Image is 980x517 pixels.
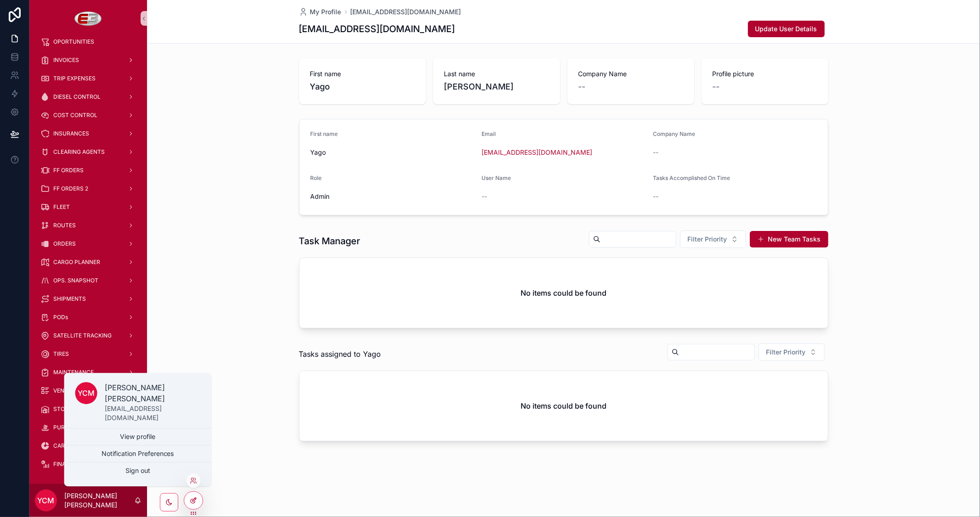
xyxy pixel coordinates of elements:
span: INVOICES [53,56,79,64]
span: INSURANCES [53,130,89,137]
a: CARGO PLANNER [35,254,142,270]
a: CLEARING AGENTS [35,144,142,160]
span: First name [310,69,415,79]
button: Update User Details [748,21,825,37]
span: OPS. SNAPSHOT [53,277,98,284]
span: My Profile [310,7,341,17]
span: -- [482,192,487,201]
span: Role [311,174,322,181]
span: MAINTENANCE [53,369,94,376]
a: VENDORS [35,382,142,399]
span: FLEET [53,203,70,211]
span: Email [482,130,496,137]
span: -- [653,148,658,157]
a: FF ORDERS 2 [35,180,142,197]
a: PODs [35,309,142,326]
span: Tasks assigned to Yago [299,348,381,360]
span: Tasks Accomplished On Time [653,174,730,181]
span: [PERSON_NAME] [444,80,549,93]
span: -- [653,192,658,201]
p: [PERSON_NAME] [PERSON_NAME] [105,382,200,404]
a: ROUTES [35,217,142,234]
a: DIESEL CONTROL [35,89,142,105]
h1: [EMAIL_ADDRESS][DOMAIN_NAME] [299,22,455,35]
p: [EMAIL_ADDRESS][DOMAIN_NAME] [105,404,200,422]
span: FF ORDERS [53,167,84,174]
button: Select Button [759,343,825,361]
span: ORDERS [53,240,76,247]
span: FF ORDERS 2 [53,185,88,192]
span: Company Name [653,130,695,137]
a: FLEET [35,199,142,215]
a: PURCHASE ORDERS [35,419,142,436]
a: OPS. SNAPSHOT [35,272,142,289]
span: STOCKS [53,405,76,413]
h2: No items could be found [521,400,606,411]
span: COST CONTROL [53,112,97,119]
a: CARGO [35,438,142,454]
a: INVOICES [35,52,142,68]
img: App logo [74,11,102,26]
span: PODs [53,314,68,321]
span: CARGO [53,442,73,450]
span: CARGO PLANNER [53,258,100,266]
span: User Name [482,174,511,181]
span: SHIPMENTS [53,295,86,303]
span: Yago [311,148,475,157]
a: SATELLITE TRACKING [35,327,142,344]
span: TIRES [53,350,69,358]
button: New Team Tasks [750,231,828,247]
span: ROUTES [53,222,76,229]
span: Yago [310,80,415,93]
span: PURCHASE ORDERS [53,424,108,431]
a: OPORTUNITIES [35,34,142,50]
a: COST CONTROL [35,107,142,124]
button: Sign out [64,462,211,479]
span: Filter Priority [688,235,727,244]
button: Select Button [680,230,746,248]
a: TIRES [35,346,142,362]
span: Update User Details [755,24,817,34]
span: FINANCIAL [53,461,82,468]
button: Notification Preferences [64,445,211,462]
span: SATELLITE TRACKING [53,332,112,339]
a: [EMAIL_ADDRESS][DOMAIN_NAME] [351,7,461,17]
a: MAINTENANCE [35,364,142,381]
span: VENDORS [53,387,80,394]
span: -- [578,80,586,93]
span: First name [311,130,338,137]
a: [EMAIL_ADDRESS][DOMAIN_NAME] [482,148,592,157]
span: Company Name [578,69,683,79]
span: Admin [311,192,330,201]
span: TRIP EXPENSES [53,75,96,82]
a: FINANCIAL [35,456,142,472]
a: SHIPMENTS [35,291,142,307]
span: OPORTUNITIES [53,38,94,45]
a: TRIP EXPENSES [35,70,142,87]
span: -- [713,80,720,93]
span: YCM [38,495,55,506]
span: DIESEL CONTROL [53,93,101,101]
span: YCM [78,388,95,399]
span: Profile picture [713,69,817,79]
a: STOCKS [35,401,142,417]
p: [PERSON_NAME] [PERSON_NAME] [64,491,134,510]
span: Last name [444,69,549,79]
h2: No items could be found [521,287,606,298]
a: INSURANCES [35,125,142,142]
a: FF ORDERS [35,162,142,179]
a: ORDERS [35,236,142,252]
a: My Profile [299,7,341,17]
span: CLEARING AGENTS [53,148,105,156]
span: Filter Priority [766,348,806,357]
div: scrollable content [29,37,147,484]
a: View profile [64,428,211,445]
h1: Task Manager [299,235,361,247]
